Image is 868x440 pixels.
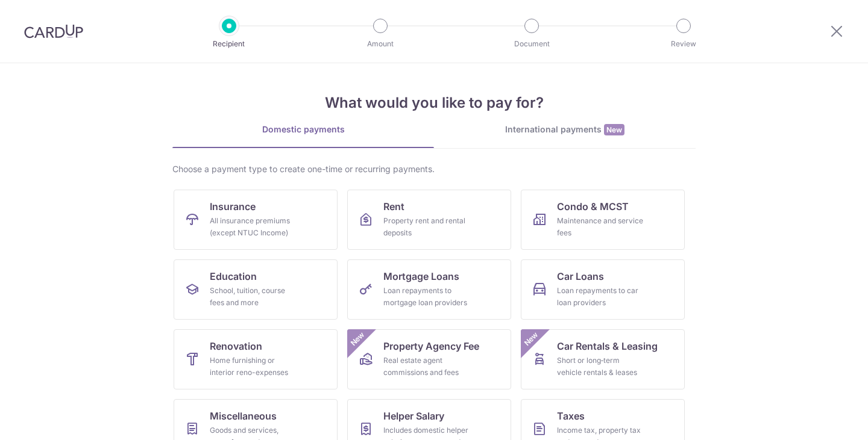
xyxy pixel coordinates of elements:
span: New [348,329,368,349]
div: Domestic payments [172,123,434,135]
span: New [521,329,541,349]
a: RenovationHome furnishing or interior reno-expenses [174,329,338,389]
span: Property Agency Fee [383,339,479,353]
span: Car Rentals & Leasing [557,339,658,353]
div: Home furnishing or interior reno-expenses [210,355,297,379]
span: Education [210,269,257,284]
a: RentProperty rent and rental deposits [347,190,511,250]
span: Car Loans [557,269,604,284]
span: Rent [383,199,404,214]
a: Mortgage LoansLoan repayments to mortgage loan providers [347,259,511,320]
a: Condo & MCSTMaintenance and service fees [521,190,685,250]
h4: What would you like to pay for? [172,92,696,114]
span: Miscellaneous [210,409,277,423]
div: Real estate agent commissions and fees [383,355,470,379]
div: Short or long‑term vehicle rentals & leases [557,355,644,379]
a: Property Agency FeeReal estate agent commissions and feesNew [347,329,511,389]
a: Car Rentals & LeasingShort or long‑term vehicle rentals & leasesNew [521,329,685,389]
div: Maintenance and service fees [557,215,644,239]
p: Recipient [184,38,274,50]
a: EducationSchool, tuition, course fees and more [174,259,338,320]
span: Mortgage Loans [383,269,459,284]
div: International payments [434,123,696,136]
span: Insurance [210,199,256,214]
div: Property rent and rental deposits [383,215,470,239]
p: Review [639,38,728,50]
div: Loan repayments to car loan providers [557,285,644,309]
div: All insurance premiums (except NTUC Income) [210,215,297,239]
span: New [604,124,624,135]
span: Renovation [210,339,262,353]
div: Loan repayments to mortgage loan providers [383,285,470,309]
img: CardUp [24,24,83,39]
div: School, tuition, course fees and more [210,285,297,309]
span: Helper Salary [383,409,444,423]
span: Condo & MCST [557,199,629,214]
div: Choose a payment type to create one-time or recurring payments. [172,163,696,175]
p: Amount [336,38,425,50]
span: Taxes [557,409,585,423]
a: Car LoansLoan repayments to car loan providers [521,259,685,320]
a: InsuranceAll insurance premiums (except NTUC Income) [174,190,338,250]
p: Document [487,38,576,50]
